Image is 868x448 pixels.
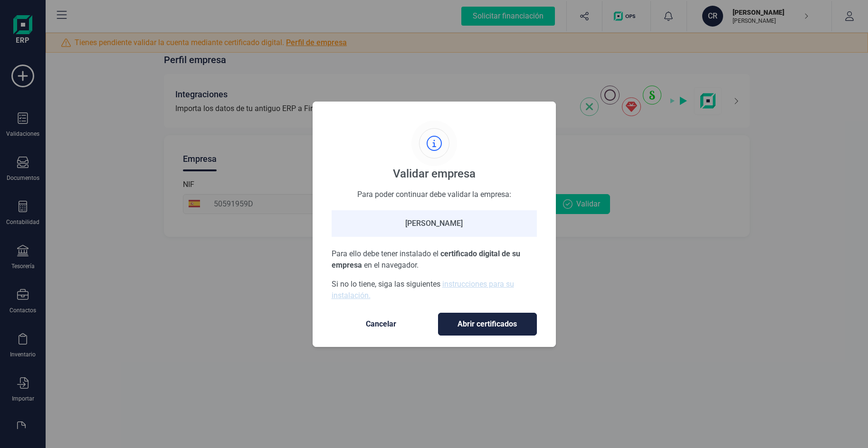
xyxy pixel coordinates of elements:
div: Validar empresa [393,166,476,181]
button: Cancelar [332,313,430,336]
span: Abrir certificados [448,318,527,330]
div: Para poder continuar debe validar la empresa: [332,189,537,199]
a: instrucciones para su instalación. [332,280,514,300]
span: certificado digital de su empresa [332,249,520,270]
span: Cancelar [341,318,421,330]
button: Abrir certificados [438,313,537,336]
div: [PERSON_NAME] [332,210,537,237]
p: Para ello debe tener instalado el en el navegador. [332,248,537,271]
p: Si no lo tiene, siga las siguientes [332,279,537,301]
